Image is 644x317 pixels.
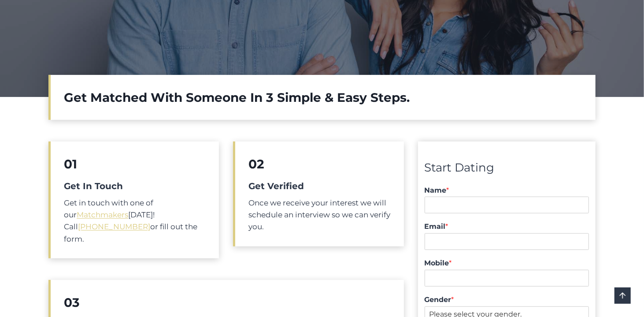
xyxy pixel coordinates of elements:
[425,259,589,268] label: Mobile
[77,210,128,219] a: Matchmakers
[64,197,206,245] p: Get in touch with one of our [DATE]! Call or fill out the form.
[248,197,390,233] p: Once we receive your interest we will schedule an interview so we can verify you.
[248,179,390,193] h5: Get Verified
[64,155,206,173] h2: 01
[614,287,631,304] a: Scroll to top
[425,295,589,305] label: Gender
[425,159,589,177] div: Start Dating
[64,293,391,312] h2: 03
[425,186,589,195] label: Name
[425,270,589,287] input: Mobile
[78,222,150,231] a: [PHONE_NUMBER]
[64,88,582,107] h2: Get Matched With Someone In 3 Simple & Easy Steps.​
[64,179,206,193] h5: Get In Touch
[425,222,589,231] label: Email
[248,155,390,173] h2: 02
